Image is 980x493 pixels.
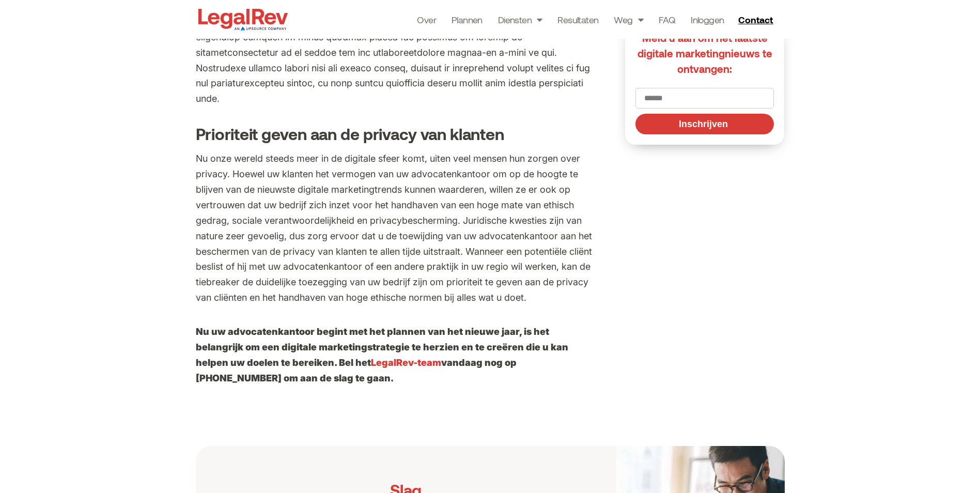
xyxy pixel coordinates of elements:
[452,12,483,27] a: Plannen
[498,12,542,27] a: Diensten
[498,15,532,24] font: Diensten
[659,12,675,27] a: FAQ
[738,15,773,24] span: Contact
[417,12,436,27] a: Over
[734,11,780,28] a: Contact
[614,12,643,27] a: Weg
[635,88,774,140] form: Nieuwe vorm
[417,12,724,27] nav: Menu
[691,12,724,27] a: Inloggen
[557,12,598,27] a: Resultaten
[371,357,441,368] a: LegalRev-team
[637,32,772,75] span: Meld u aan om het laatste digitale marketingnieuws te ontvangen:
[635,114,774,134] button: Inschrijven
[196,125,594,143] h3: Prioriteit geven aan de privacy van klanten
[196,326,568,383] strong: Nu uw advocatenkantoor begint met het plannen van het nieuwe jaar, is het belangrijk om een digit...
[614,15,632,24] font: Weg
[196,151,594,305] p: Nu onze wereld steeds meer in de digitale sfeer komt, uiten veel mensen hun zorgen over privacy. ...
[679,119,728,129] span: Inschrijven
